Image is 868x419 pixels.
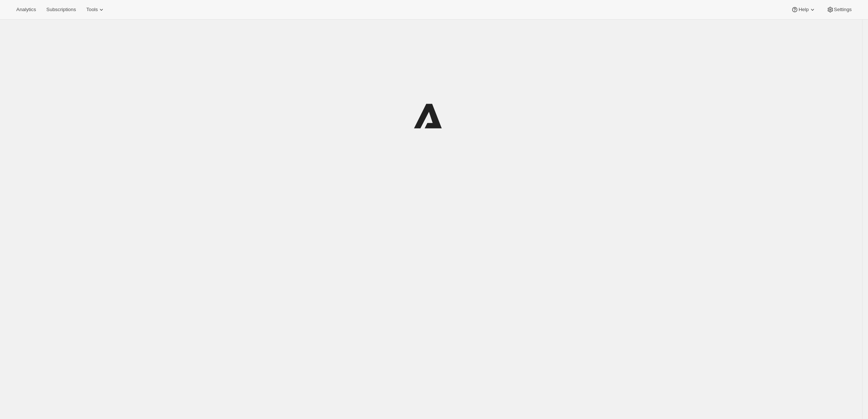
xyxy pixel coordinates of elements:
span: Settings [834,7,852,13]
button: Analytics [12,4,40,15]
button: Tools [82,4,110,15]
button: Help [787,4,820,15]
span: Subscriptions [46,7,76,13]
button: Subscriptions [42,4,80,15]
span: Help [798,7,808,13]
span: Tools [86,7,98,13]
span: Analytics [16,7,36,13]
button: Settings [822,4,856,15]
